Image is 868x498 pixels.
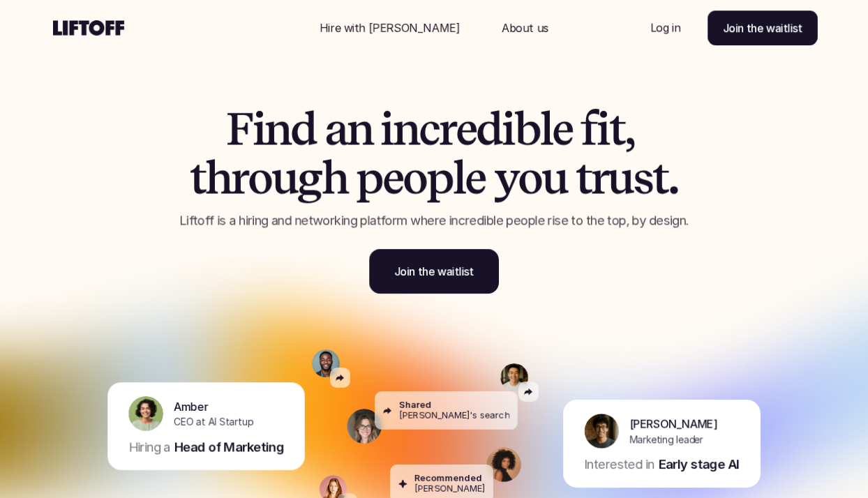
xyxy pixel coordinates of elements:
[633,153,652,202] span: s
[190,153,205,202] span: t
[414,473,482,483] p: Recommended
[419,105,439,153] span: c
[723,20,802,36] p: Join the waitlist
[652,153,668,202] span: t
[414,483,485,494] p: [PERSON_NAME]
[394,263,474,280] p: Join the waitlist
[426,153,453,202] span: p
[708,10,818,45] a: Join the waitlist
[485,11,565,45] a: Nav Link
[297,153,322,202] span: g
[248,153,271,202] span: o
[290,105,316,153] span: d
[609,105,624,153] span: t
[629,415,717,432] p: [PERSON_NAME]
[382,153,403,202] span: e
[456,105,477,153] span: e
[581,105,597,153] span: f
[174,438,284,456] p: Head of Marketing
[137,211,731,229] p: Liftoff is a hiring and networking platform where incredible people rise to the top, by design.
[303,11,477,45] a: Nav Link
[356,153,382,202] span: p
[502,20,548,36] p: About us
[264,105,290,153] span: n
[576,153,591,202] span: t
[541,153,567,202] span: u
[347,105,373,153] span: n
[226,105,253,153] span: F
[399,400,431,410] p: Shared
[128,438,170,456] p: Hiring a
[624,105,634,153] span: ,
[231,153,248,202] span: r
[659,455,740,474] p: Early stage AI
[494,153,518,202] span: y
[514,105,540,153] span: b
[403,153,426,202] span: o
[607,153,633,202] span: u
[597,105,609,153] span: i
[634,11,697,45] a: Nav Link
[253,105,265,153] span: i
[439,105,456,153] span: r
[591,153,608,202] span: r
[629,432,703,446] p: Marketing leader
[584,455,654,474] p: Interested in
[369,249,499,294] a: Join the waitlist
[502,105,514,153] span: i
[540,105,552,153] span: l
[174,398,208,414] p: Amber
[476,105,502,153] span: d
[380,105,393,153] span: i
[322,153,347,202] span: h
[453,153,465,202] span: l
[465,153,486,202] span: e
[324,105,347,153] span: a
[271,153,297,202] span: u
[320,20,460,36] p: Hire with [PERSON_NAME]
[518,153,541,202] span: o
[552,105,573,153] span: e
[650,20,680,36] p: Log in
[393,105,419,153] span: n
[174,414,253,429] p: CEO at AI Startup
[399,410,509,421] p: [PERSON_NAME]'s search
[668,153,678,202] span: .
[205,153,231,202] span: h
